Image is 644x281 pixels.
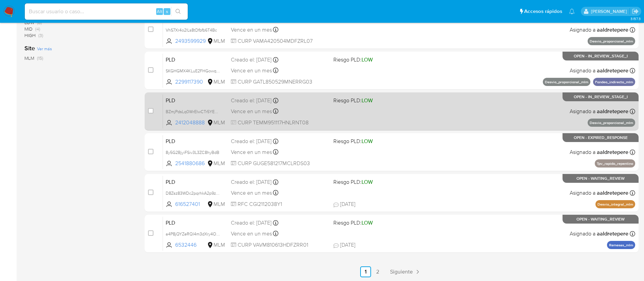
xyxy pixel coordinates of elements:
[569,8,575,14] a: Notificaciones
[157,8,162,15] span: Alt
[591,8,629,15] p: alicia.aldreteperez@mercadolibre.com.mx
[632,8,639,15] a: Salir
[166,8,168,15] span: s
[524,8,562,15] span: Accesos rápidos
[630,16,641,21] span: 3.157.3
[171,7,185,16] button: search-icon
[25,7,188,16] input: Buscar usuario o caso...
